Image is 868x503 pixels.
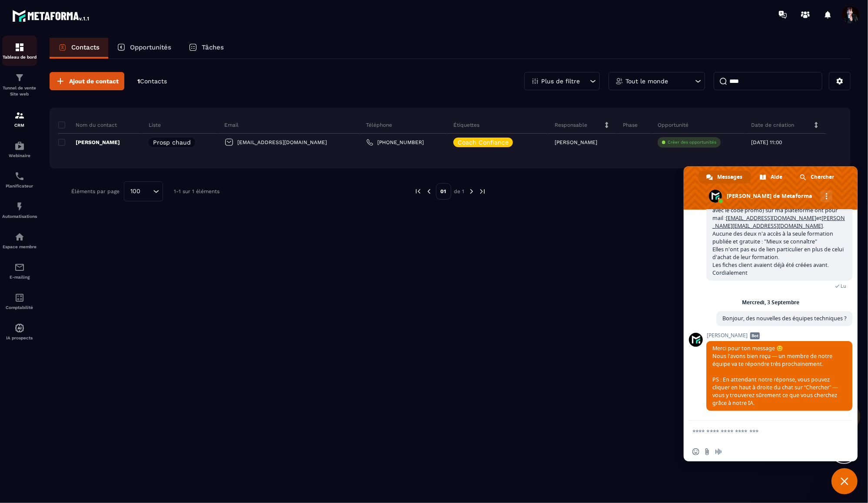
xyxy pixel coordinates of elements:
p: Étiquettes [453,122,479,128]
p: Tout le monde [625,78,668,84]
p: Créer des opportunités [668,139,716,145]
p: 1-1 sur 1 éléments [174,188,219,194]
img: formation [14,110,25,121]
img: prev [425,187,433,195]
a: Messages [698,171,751,184]
a: accountantaccountantComptabilité [2,286,37,316]
p: Tâches [202,43,224,51]
p: [DATE] 11:00 [751,139,782,145]
a: formationformationTunnel de vente Site web [2,66,37,104]
p: Email [225,122,239,128]
p: 01 [436,183,451,200]
img: prev [414,187,422,195]
img: logo [12,8,90,23]
a: Chercher [792,171,843,184]
span: Merci pour ton message 😊 Nous l’avons bien reçu — un membre de notre équipe va te répondre très p... [712,345,838,407]
a: Aide [752,171,791,184]
p: IA prospects [2,335,37,340]
span: Message audio [715,448,722,455]
a: automationsautomationsWebinaire [2,134,37,164]
p: Date de création [751,122,794,128]
img: next [479,187,486,195]
a: emailemailE-mailing [2,256,37,286]
p: Éléments par page [71,188,120,194]
p: Plus de filtre [541,78,580,84]
a: [EMAIL_ADDRESS][DOMAIN_NAME] [726,214,816,222]
p: Responsable [555,122,587,128]
p: Liste [149,122,161,128]
input: Search for option [143,187,151,196]
textarea: Entrez votre message... [692,421,831,442]
p: Prosp chaud [153,139,191,145]
span: Contacts [140,78,167,85]
p: Opportunités [130,43,171,51]
a: automationsautomationsAutomatisations [2,195,37,225]
button: Ajout de contact [50,72,124,90]
img: formation [14,42,25,53]
span: 100 [127,187,143,196]
a: [PHONE_NUMBER] [366,139,424,146]
a: Contacts [50,38,108,59]
p: Tableau de bord [2,55,37,59]
p: Coach Confiance [458,139,509,145]
span: Messages [717,171,742,184]
a: automationsautomationsEspace membre [2,225,37,256]
img: formation [14,72,25,83]
img: accountant [14,293,25,303]
p: Opportunité [658,122,688,128]
span: Bonjour, des nouvelles des équipes techniques ? [722,315,846,322]
img: scheduler [14,171,25,181]
span: Envoyer un fichier [704,448,711,455]
a: Tâches [180,38,233,59]
p: 1 [137,77,167,85]
a: [PERSON_NAME][EMAIL_ADDRESS][DOMAIN_NAME] [712,214,845,230]
span: Insérer un emoji [692,448,699,455]
div: Search for option [124,181,163,201]
img: email [14,262,25,273]
a: Opportunités [108,38,180,59]
img: automations [14,232,25,242]
a: formationformationCRM [2,104,37,134]
p: Téléphone [366,122,392,128]
span: Lu [841,283,846,289]
span: Ajout de contact [69,77,119,85]
img: automations [14,323,25,333]
a: schedulerschedulerPlanificateur [2,164,37,195]
p: Planificateur [2,184,37,188]
a: Fermer le chat [831,468,858,494]
p: de 1 [454,188,465,195]
div: Mercredi, 3 Septembre [742,300,799,305]
a: formationformationTableau de bord [2,36,37,66]
p: Phase [623,122,638,128]
p: CRM [2,123,37,128]
img: next [468,187,476,195]
span: [PERSON_NAME] [706,332,852,339]
p: Tunnel de vente Site web [2,85,37,97]
p: Nom du contact [58,122,117,128]
span: Les deux seules personnes "clientes" (achat à 0€ avec le code promo) sur ma plateforme ont pour m... [712,199,845,276]
span: Aide [771,171,782,184]
p: E-mailing [2,275,37,279]
p: Comptabilité [2,305,37,310]
p: Contacts [71,43,100,51]
p: Espace membre [2,244,37,249]
p: Automatisations [2,214,37,219]
img: automations [14,201,25,212]
span: Chercher [811,171,834,184]
p: [PERSON_NAME] [555,139,597,145]
p: [PERSON_NAME] [58,139,120,146]
p: Webinaire [2,153,37,158]
img: automations [14,141,25,151]
span: Bot [750,332,760,339]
